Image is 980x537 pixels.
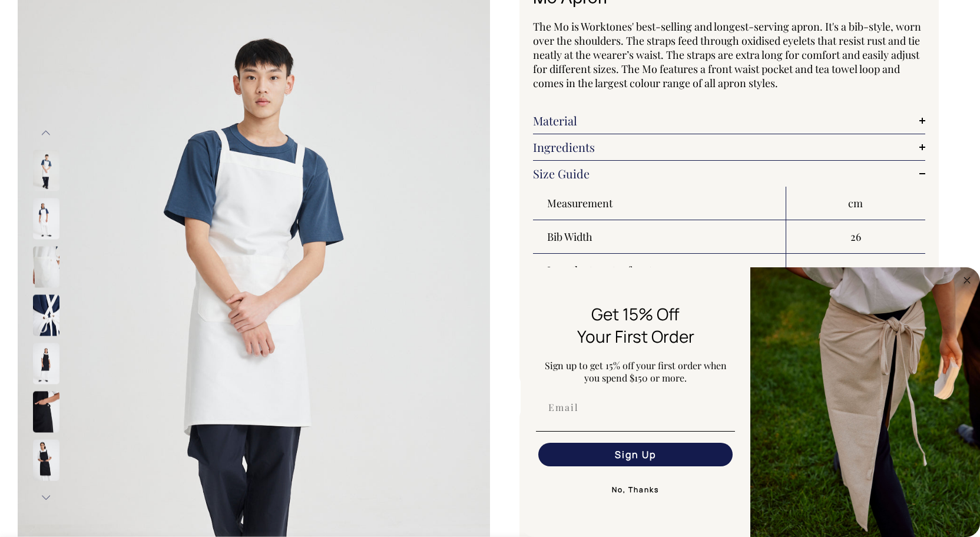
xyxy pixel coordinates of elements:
[533,220,786,254] th: Bib Width
[538,443,733,466] button: Sign Up
[533,19,921,90] span: The Mo is Worktones' best-selling and longest-serving apron. It's a bib-style, worn over the shou...
[33,150,59,191] img: off-white
[750,267,980,537] img: 5e34ad8f-4f05-4173-92a8-ea475ee49ac9.jpeg
[533,187,786,220] th: Measurement
[37,120,55,147] button: Previous
[37,484,55,511] button: Next
[786,187,925,220] th: cm
[533,167,925,181] a: Size Guide
[786,254,925,287] td: 90
[591,303,680,325] span: Get 15% Off
[533,114,925,128] a: Material
[960,273,974,287] button: Close dialog
[538,396,733,419] input: Email
[521,267,980,537] div: FLYOUT Form
[536,431,735,432] img: underline
[533,254,786,287] th: Length at centre front
[33,391,59,432] img: black
[545,359,727,384] span: Sign up to get 15% off your first order when you spend $150 or more.
[33,198,59,239] img: off-white
[533,140,925,154] a: Ingredients
[33,294,59,336] img: off-white
[33,246,59,287] img: off-white
[577,325,694,347] span: Your First Order
[786,220,925,254] td: 26
[33,439,59,480] img: black
[536,478,735,502] button: No, Thanks
[33,343,59,384] img: Mo Apron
